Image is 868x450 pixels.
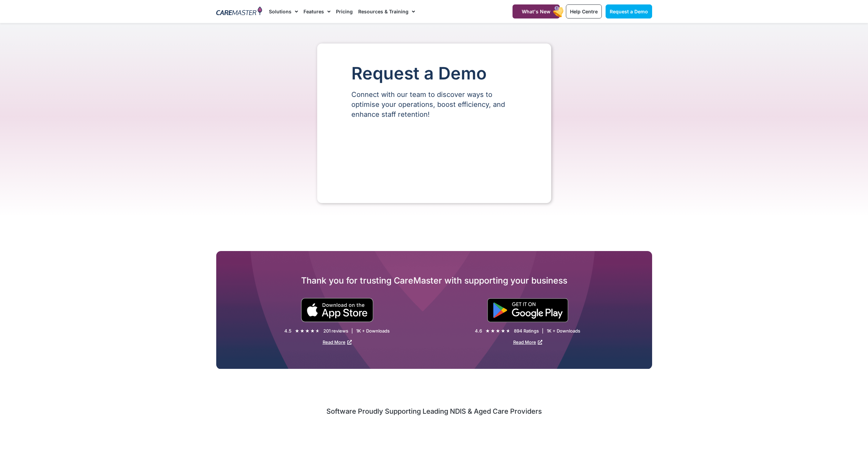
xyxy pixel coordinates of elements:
[491,327,495,335] i: ★
[496,327,500,335] i: ★
[522,9,550,14] span: What's New
[284,328,292,334] div: 4.5
[606,4,652,18] a: Request a Demo
[323,328,390,334] div: 201 reviews | 1K + Downloads
[513,4,560,18] a: What's New
[301,298,374,322] img: small black download on the apple app store button.
[315,327,320,335] i: ★
[216,407,652,416] h2: Software Proudly Supporting Leading NDIS & Aged Care Providers
[487,298,568,322] img: "Get is on" Black Google play button.
[610,9,648,14] span: Request a Demo
[570,9,598,14] span: Help Centre
[514,328,580,334] div: 894 Ratings | 1K + Downloads
[351,131,517,183] iframe: Form 0
[216,7,262,17] img: CareMaster Logo
[310,327,315,335] i: ★
[323,339,352,345] a: Read More
[216,275,652,286] h2: Thank you for trusting CareMaster with supporting your business
[475,328,482,334] div: 4.6
[351,90,517,120] p: Connect with our team to discover ways to optimise your operations, boost efficiency, and enhance...
[485,327,510,335] div: 4.6/5
[501,327,505,335] i: ★
[295,327,299,335] i: ★
[506,327,510,335] i: ★
[485,327,490,335] i: ★
[566,4,602,18] a: Help Centre
[513,339,542,345] a: Read More
[295,327,320,335] div: 4.5/5
[300,327,305,335] i: ★
[305,327,310,335] i: ★
[351,64,517,83] h1: Request a Demo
